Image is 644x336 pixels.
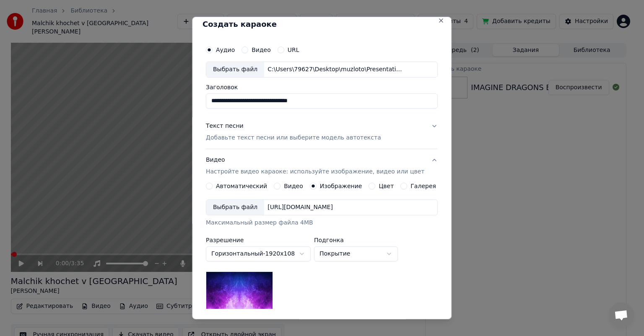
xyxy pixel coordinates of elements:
label: Видео [252,47,271,53]
button: ВидеоНастройте видео караоке: используйте изображение, видео или цвет [206,149,438,183]
label: Видео [284,183,303,189]
div: Выбрать файл [206,62,264,77]
div: Максимальный размер файла 4MB [206,219,438,227]
div: Видео [206,156,424,176]
div: Выбрать файл [206,200,264,215]
p: Добавьте текст песни или выберите модель автотекста [206,134,381,142]
p: Настройте видео караоке: используйте изображение, видео или цвет [206,168,424,176]
button: Текст песниДобавьте текст песни или выберите модель автотекста [206,115,438,149]
label: Разрешение [206,237,311,243]
label: Аудио [216,47,235,53]
label: Заголовок [206,84,438,90]
label: URL [288,47,299,53]
div: C:\Users\79627\Desktop\muzloto\Presentation\[DATE]\корп мегафон\песни\Sirotkin_-_Bejjsya_serdce_v... [264,65,407,74]
h2: Создать караоке [203,21,441,28]
label: Автоматический [216,183,267,189]
label: Подгонка [314,237,398,243]
label: Галерея [411,183,436,189]
div: [URL][DOMAIN_NAME] [264,203,336,212]
div: Текст песни [206,122,244,130]
label: Цвет [379,183,394,189]
label: Изображение [320,183,362,189]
